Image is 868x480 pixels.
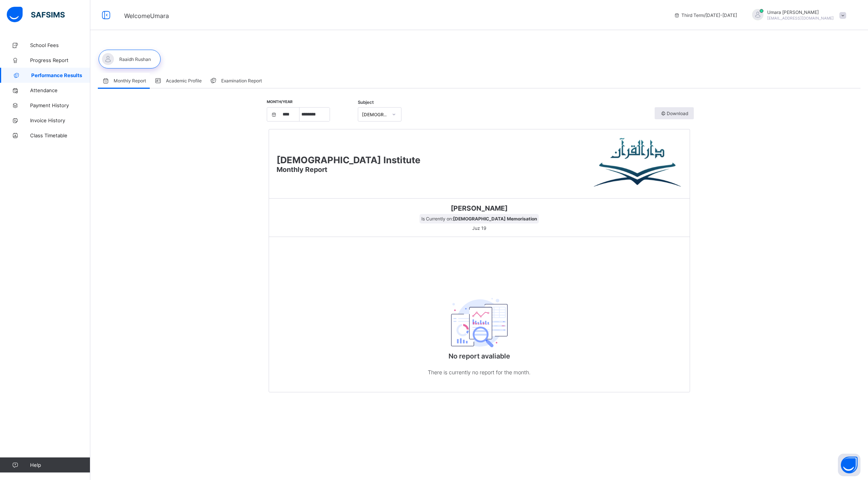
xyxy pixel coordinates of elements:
[451,298,508,348] img: classEmptyState.7d4ec5dc6d57f4e1adfd249b62c1c528.svg
[166,78,202,84] span: Academic Profile
[767,9,834,15] span: Umara [PERSON_NAME]
[30,117,90,123] span: Invoice History
[404,277,555,392] div: No report avaliable
[221,78,262,84] span: Examination Report
[745,9,850,21] div: UmaraMohamed
[420,214,539,223] span: Is Currently on:
[114,78,146,84] span: Monthly Report
[31,72,90,78] span: Performance Results
[838,454,860,476] button: Open asap
[30,102,90,108] span: Payment History
[660,111,688,116] span: Download
[358,100,374,105] span: Subject
[404,352,555,360] p: No report avaliable
[277,166,327,173] span: Monthly Report
[30,57,90,63] span: Progress Report
[674,12,737,18] span: session/term information
[30,462,90,468] span: Help
[30,132,90,138] span: Class Timetable
[453,216,537,222] b: [DEMOGRAPHIC_DATA] Memorisation
[30,87,90,93] span: Attendance
[277,155,420,166] span: [DEMOGRAPHIC_DATA] Institute
[124,12,169,20] span: Welcome Umara
[267,99,293,104] span: Month/Year
[30,42,90,48] span: School Fees
[767,16,834,20] span: [EMAIL_ADDRESS][DOMAIN_NAME]
[362,112,388,117] div: [DEMOGRAPHIC_DATA] Memorisation
[404,368,555,377] p: There is currently no report for the month.
[7,7,65,23] img: safsims
[470,223,488,233] span: Juz 19
[594,137,682,190] img: Darul Quran Institute
[275,204,684,212] span: [PERSON_NAME]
